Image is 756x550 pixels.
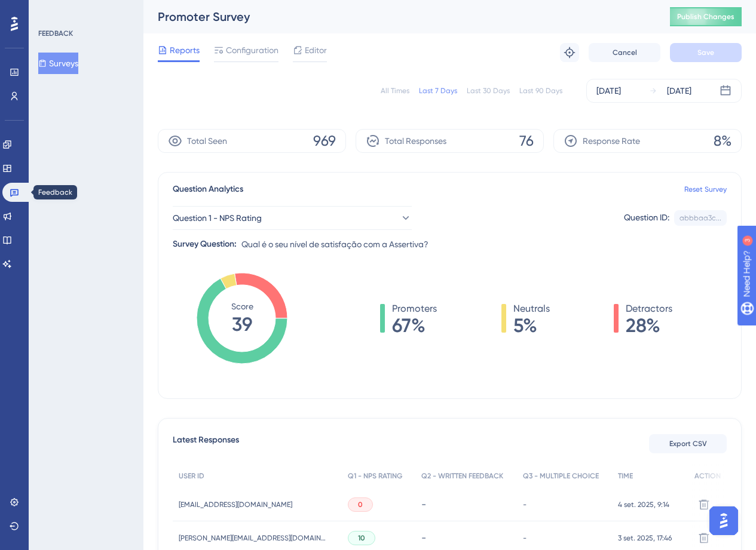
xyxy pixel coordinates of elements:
[467,86,510,96] div: Last 30 Days
[583,134,640,148] span: Response Rate
[684,185,727,194] a: Reset Survey
[694,471,721,481] span: ACTION
[187,134,227,148] span: Total Seen
[667,84,691,98] div: [DATE]
[513,302,550,316] span: Neutrals
[670,43,742,62] button: Save
[421,532,511,543] div: -
[706,503,742,539] iframe: UserGuiding AI Assistant Launcher
[419,86,457,96] div: Last 7 Days
[613,48,637,57] span: Cancel
[519,86,562,96] div: Last 90 Days
[523,500,527,509] span: -
[421,471,503,481] span: Q2 - WRITTEN FEEDBACK
[523,533,527,543] span: -
[38,29,73,38] div: FEEDBACK
[173,211,262,225] span: Question 1 - NPS Rating
[618,471,633,481] span: TIME
[232,313,252,336] tspan: 39
[226,43,278,57] span: Configuration
[669,439,707,448] span: Export CSV
[697,48,714,57] span: Save
[83,6,87,16] div: 3
[358,533,365,543] span: 10
[392,316,437,335] span: 67%
[670,7,742,26] button: Publish Changes
[519,131,534,150] span: 76
[618,500,669,509] span: 4 set. 2025, 9:14
[649,434,727,453] button: Export CSV
[381,86,409,96] div: All Times
[173,206,412,230] button: Question 1 - NPS Rating
[28,3,75,17] span: Need Help?
[170,43,200,57] span: Reports
[513,316,550,335] span: 5%
[596,84,621,98] div: [DATE]
[158,8,640,25] div: Promoter Survey
[523,471,599,481] span: Q3 - MULTIPLE CHOICE
[392,302,437,316] span: Promoters
[313,131,336,150] span: 969
[626,316,672,335] span: 28%
[680,213,721,223] div: abbbaa3c...
[173,237,237,251] div: Survey Question:
[385,134,446,148] span: Total Responses
[179,500,292,509] span: [EMAIL_ADDRESS][DOMAIN_NAME]
[38,53,78,74] button: Surveys
[348,471,402,481] span: Q1 - NPS RATING
[173,433,239,454] span: Latest Responses
[305,43,327,57] span: Editor
[241,237,428,251] span: Qual é o seu nível de satisfação com a Assertiva?
[179,471,204,481] span: USER ID
[421,499,511,510] div: -
[618,533,672,543] span: 3 set. 2025, 17:46
[589,43,660,62] button: Cancel
[677,12,734,21] span: Publish Changes
[358,500,363,509] span: 0
[173,182,243,196] span: Question Analytics
[231,302,253,311] tspan: Score
[714,131,731,150] span: 8%
[179,533,328,543] span: [PERSON_NAME][EMAIL_ADDRESS][DOMAIN_NAME]
[626,302,672,316] span: Detractors
[624,210,669,226] div: Question ID:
